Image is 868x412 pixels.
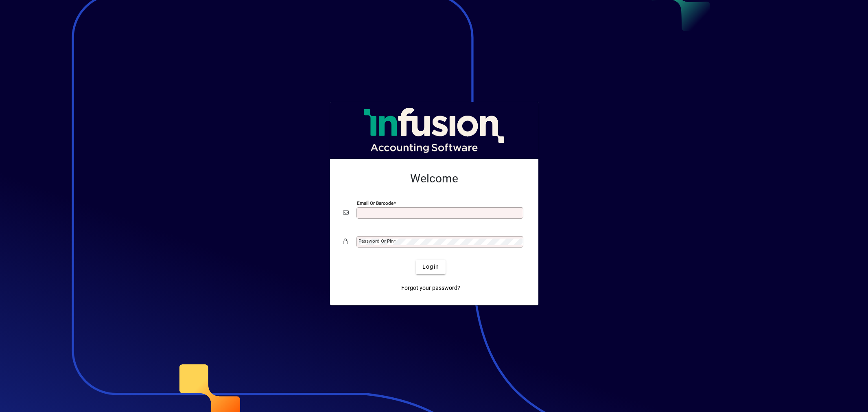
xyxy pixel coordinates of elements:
[422,263,439,271] span: Login
[401,284,460,292] span: Forgot your password?
[343,172,525,186] h2: Welcome
[398,281,464,296] a: Forgot your password?
[416,260,446,274] button: Login
[357,200,394,206] mat-label: Email or Barcode
[359,238,394,244] mat-label: Password or Pin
